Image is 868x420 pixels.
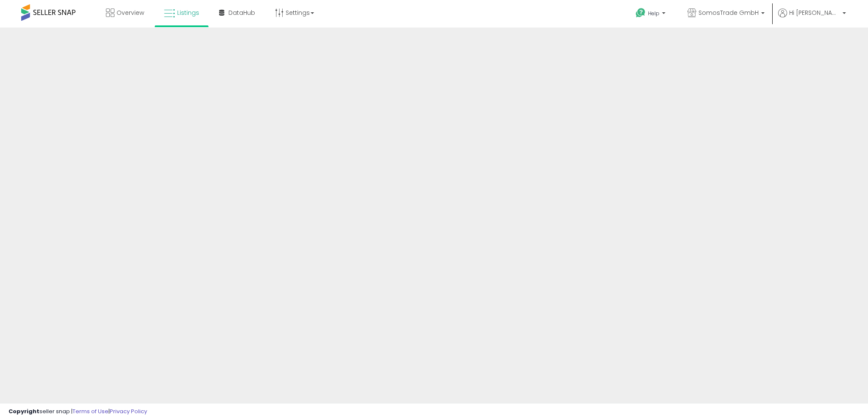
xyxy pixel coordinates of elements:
i: Get Help [635,8,646,18]
span: Help [648,10,659,17]
span: Overview [117,8,144,17]
span: SomosTrade GmbH [698,8,759,17]
span: Listings [177,8,199,17]
span: DataHub [228,8,255,17]
span: Hi [PERSON_NAME] [789,8,840,17]
a: Help [629,1,674,28]
a: Hi [PERSON_NAME] [778,8,846,28]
